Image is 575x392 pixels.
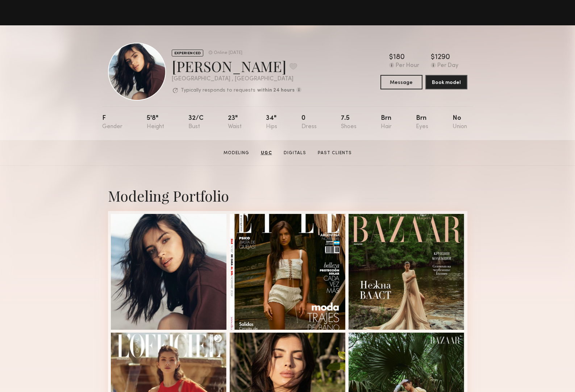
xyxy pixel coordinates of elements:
[315,150,355,156] a: Past Clients
[258,150,275,156] a: UGC
[102,115,122,130] div: F
[266,115,277,130] div: 34"
[184,10,200,15] a: Home
[172,56,301,76] div: [PERSON_NAME]
[301,115,317,130] div: 0
[257,10,285,15] a: Requests
[281,150,309,156] a: Digitals
[431,54,435,61] div: $
[303,10,333,15] a: Job Posts
[214,51,242,55] div: Online [DATE]
[393,54,405,61] div: 180
[188,115,204,130] div: 32/c
[341,115,357,130] div: 7.5
[453,115,467,130] div: No
[172,50,203,56] div: EXPERIENCED
[147,115,164,130] div: 5'8"
[389,54,393,61] div: $
[221,150,252,156] a: Modeling
[381,115,392,130] div: Brn
[425,75,467,89] button: Book model
[228,115,242,130] div: 23"
[380,75,422,89] button: Message
[435,54,450,61] div: 1290
[437,63,458,69] div: Per Day
[396,63,419,69] div: Per Hour
[172,76,301,82] div: [GEOGRAPHIC_DATA] , [GEOGRAPHIC_DATA]
[181,88,255,93] p: Typically responds to requests
[552,7,563,18] a: D
[257,88,295,93] b: within 24 hours
[350,10,379,15] a: Favorites
[218,10,240,15] a: Models
[108,186,467,205] div: Modeling Portfolio
[416,115,428,130] div: Brn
